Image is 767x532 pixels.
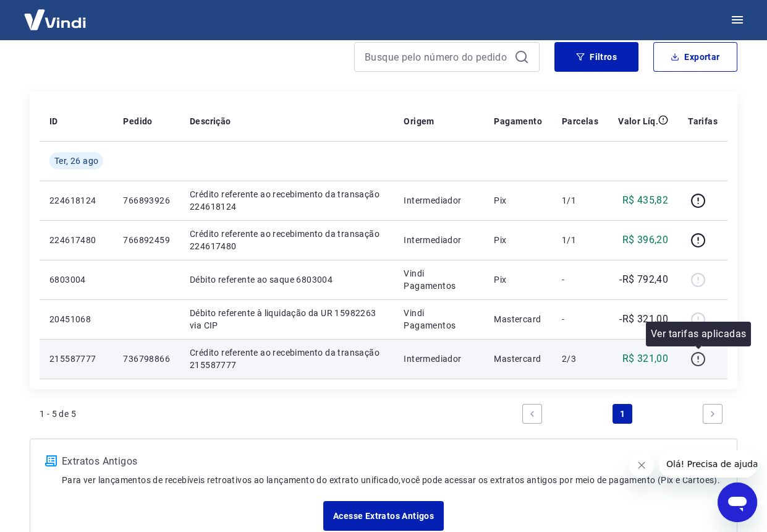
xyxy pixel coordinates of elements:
p: Mastercard [494,313,542,325]
p: Intermediador [404,194,474,207]
button: Filtros [554,42,638,72]
p: Origem [404,115,434,127]
p: 1/1 [562,194,598,207]
ul: Pagination [517,399,727,429]
a: Page 1 is your current page [612,404,632,424]
p: 766892459 [123,234,170,246]
p: R$ 435,82 [622,193,669,208]
p: Pix [494,273,542,286]
p: Intermediador [404,234,474,246]
p: Vindi Pagamentos [404,267,474,292]
span: Olá! Precisa de ajuda? [7,9,104,19]
input: Busque pelo número do pedido [365,48,509,66]
p: Mastercard [494,353,542,365]
p: 215587777 [49,353,103,365]
p: - [562,273,598,286]
p: 6803004 [49,273,103,286]
p: Pagamento [494,115,542,127]
p: Crédito referente ao recebimento da transação 224617480 [190,228,384,252]
p: Tarifas [688,115,718,127]
a: Next page [703,404,723,424]
p: 224618124 [49,194,103,207]
p: 224617480 [49,234,103,246]
p: R$ 321,00 [622,351,669,366]
button: Exportar [653,42,737,72]
p: Débito referente ao saque 6803004 [190,273,384,286]
p: Intermediador [404,353,474,365]
p: Crédito referente ao recebimento da transação 224618124 [190,188,384,213]
iframe: Mensagem da empresa [659,450,757,478]
p: Pedido [123,115,152,127]
img: Vindi [15,1,95,38]
iframe: Botão para abrir a janela de mensagens [718,483,757,522]
p: 2/3 [562,353,598,365]
iframe: Fechar mensagem [629,453,654,478]
p: - [562,313,598,325]
a: Acesse Extratos Antigos [323,501,444,531]
p: 736798866 [123,353,170,365]
p: 1 - 5 de 5 [40,408,76,420]
p: Vindi Pagamentos [404,307,474,332]
img: ícone [45,455,57,466]
p: Ver tarifas aplicadas [651,327,746,341]
p: Para ver lançamentos de recebíveis retroativos ao lançamento do extrato unificado, você pode aces... [62,474,722,486]
p: R$ 396,20 [622,233,669,247]
p: Pix [494,194,542,207]
p: 1/1 [562,234,598,246]
p: -R$ 321,00 [619,312,668,327]
p: 20451068 [49,313,103,325]
p: Descrição [190,115,231,127]
p: Parcelas [562,115,598,127]
p: Extratos Antigos [62,454,722,469]
p: Débito referente à liquidação da UR 15982263 via CIP [190,307,384,332]
p: Crédito referente ao recebimento da transação 215587777 [190,346,384,371]
p: 766893926 [123,194,170,207]
p: -R$ 792,40 [619,272,668,287]
a: Previous page [522,404,542,424]
span: Ter, 26 ago [54,155,98,167]
p: ID [49,115,58,127]
p: Pix [494,234,542,246]
p: Valor Líq. [618,115,658,127]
